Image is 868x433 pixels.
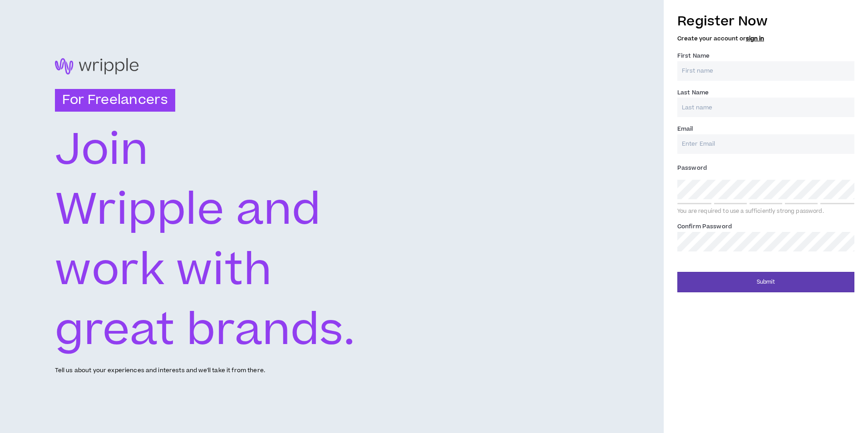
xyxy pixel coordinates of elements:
[677,12,854,31] h3: Register Now
[677,134,854,154] input: Enter Email
[677,219,732,234] label: Confirm Password
[55,366,265,375] p: Tell us about your experiences and interests and we'll take it from there.
[746,34,764,43] a: sign in
[677,61,854,81] input: First name
[55,179,321,242] text: Wripple and
[677,85,709,100] label: Last Name
[677,122,693,136] label: Email
[55,239,273,302] text: work with
[677,49,710,63] label: First Name
[55,119,149,182] text: Join
[55,300,355,362] text: great brands.
[55,89,175,112] h3: For Freelancers
[677,164,707,172] span: Password
[677,98,854,117] input: Last name
[677,272,854,292] button: Submit
[677,208,854,215] div: You are required to use a sufficiently strong password.
[677,35,854,42] h5: Create your account or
